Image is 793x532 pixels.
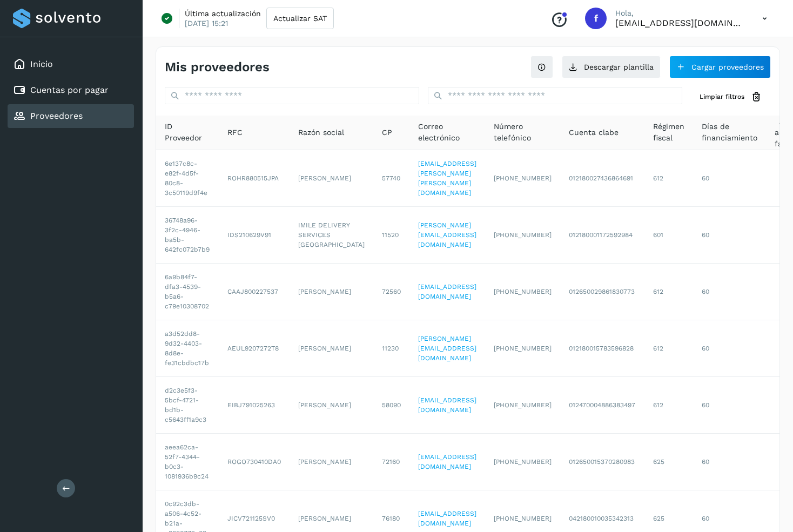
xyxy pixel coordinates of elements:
[494,288,552,295] span: [PHONE_NUMBER]
[644,320,693,377] td: 612
[8,104,134,128] div: Proveedores
[560,150,644,207] td: 012180027436864691
[644,434,693,490] td: 625
[494,231,552,239] span: [PHONE_NUMBER]
[290,320,373,377] td: [PERSON_NAME]
[219,320,290,377] td: AEUL9207272T8
[156,434,219,490] td: aeea62ca-52f7-4344-b0c3-1081936b9c24
[156,377,219,434] td: d2c3e5f3-5bcf-4721-bd1b-c5643ff1a9c3
[185,9,261,18] p: Última actualización
[693,207,766,264] td: 60
[290,150,373,207] td: [PERSON_NAME]
[298,127,344,138] span: Razón social
[693,150,766,207] td: 60
[165,59,270,75] h4: Mis proveedores
[156,320,219,377] td: a3d52dd8-9d32-4403-8d8e-fe31cbdbc17b
[290,207,373,264] td: IMILE DELIVERY SERVICES [GEOGRAPHIC_DATA]
[418,121,476,144] span: Correo electrónico
[30,59,53,69] a: Inicio
[418,283,476,300] a: [EMAIL_ADDRESS][DOMAIN_NAME]
[562,56,661,78] button: Descargar plantilla
[494,515,552,522] span: [PHONE_NUMBER]
[373,150,409,207] td: 57740
[615,9,745,18] p: Hola,
[227,127,243,138] span: RFC
[560,434,644,490] td: 012650015370280983
[156,264,219,320] td: 6a9b84f7-dfa3-4539-b5a6-c79e10308702
[373,320,409,377] td: 11230
[219,264,290,320] td: CAAJ800227537
[644,207,693,264] td: 601
[494,345,552,352] span: [PHONE_NUMBER]
[615,18,745,28] p: facturacion@cubbo.com
[644,377,693,434] td: 612
[266,8,334,29] button: Actualizar SAT
[373,207,409,264] td: 11520
[219,377,290,434] td: EIBJ791025263
[273,15,327,22] span: Actualizar SAT
[373,434,409,490] td: 72160
[418,453,476,470] a: [EMAIL_ADDRESS][DOMAIN_NAME]
[418,160,476,197] a: [EMAIL_ADDRESS][PERSON_NAME][PERSON_NAME][DOMAIN_NAME]
[560,207,644,264] td: 012180001172592984
[653,121,684,144] span: Régimen fiscal
[418,510,476,527] a: [EMAIL_ADDRESS][DOMAIN_NAME]
[693,264,766,320] td: 60
[418,335,476,362] a: [PERSON_NAME][EMAIL_ADDRESS][DOMAIN_NAME]
[693,434,766,490] td: 60
[418,221,476,248] a: [PERSON_NAME][EMAIL_ADDRESS][DOMAIN_NAME]
[702,121,757,144] span: Días de financiamiento
[373,264,409,320] td: 72560
[8,78,134,102] div: Cuentas por pagar
[494,458,552,466] span: [PHONE_NUMBER]
[8,52,134,76] div: Inicio
[219,434,290,490] td: ROGO730410DA0
[494,121,552,144] span: Número telefónico
[185,18,228,28] p: [DATE] 15:21
[669,56,771,78] button: Cargar proveedores
[691,87,771,107] button: Limpiar filtros
[560,264,644,320] td: 012650029861830773
[494,401,552,409] span: [PHONE_NUMBER]
[382,127,392,138] span: CP
[569,127,619,138] span: Cuenta clabe
[693,377,766,434] td: 60
[290,377,373,434] td: [PERSON_NAME]
[156,207,219,264] td: 36748a96-3f2c-4946-ba5b-642fc072b7b9
[560,320,644,377] td: 012180015783596828
[418,396,476,414] a: [EMAIL_ADDRESS][DOMAIN_NAME]
[219,207,290,264] td: IDS210629V91
[290,434,373,490] td: [PERSON_NAME]
[700,92,744,102] span: Limpiar filtros
[373,377,409,434] td: 58090
[644,264,693,320] td: 612
[30,85,109,95] a: Cuentas por pagar
[494,174,552,182] span: [PHONE_NUMBER]
[290,264,373,320] td: [PERSON_NAME]
[560,377,644,434] td: 012470004886383497
[30,111,83,121] a: Proveedores
[644,150,693,207] td: 612
[219,150,290,207] td: ROHR880515JPA
[165,121,210,144] span: ID Proveedor
[156,150,219,207] td: 6e137c8c-e82f-4d5f-80c8-3c50119d9f4e
[693,320,766,377] td: 60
